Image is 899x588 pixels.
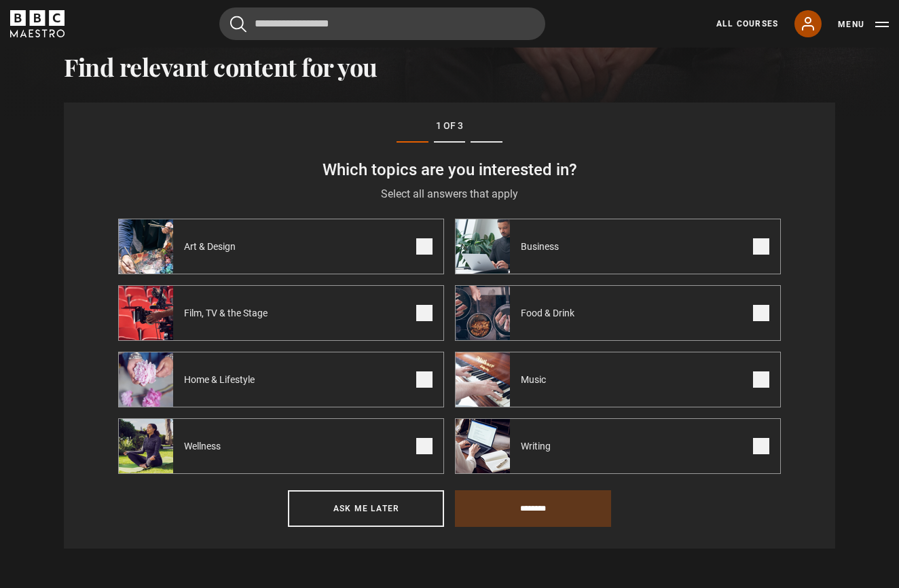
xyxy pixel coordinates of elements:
input: Search [219,7,545,40]
a: All Courses [716,18,778,30]
span: Writing [510,439,567,453]
span: Art & Design [173,240,252,253]
span: Film, TV & the Stage [173,306,284,320]
h2: Find relevant content for you [64,52,835,81]
h3: Which topics are you interested in? [118,159,781,181]
span: Home & Lifestyle [173,373,271,386]
span: Music [510,373,562,386]
p: 1 of 3 [118,119,781,133]
span: Business [510,240,575,253]
p: Select all answers that apply [118,186,781,202]
span: Food & Drink [510,306,591,320]
button: Ask me later [288,490,444,527]
button: Toggle navigation [838,18,889,31]
svg: BBC Maestro [10,10,65,37]
button: Submit the search query [230,16,246,33]
span: Wellness [173,439,237,453]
